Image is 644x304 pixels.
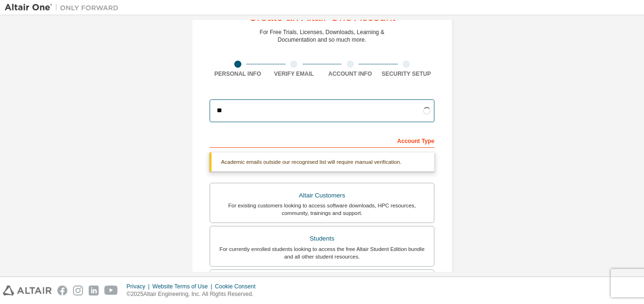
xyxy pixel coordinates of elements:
[248,11,396,23] div: Create an Altair One Account
[57,286,67,295] img: facebook.svg
[322,70,378,78] div: Account Info
[216,189,428,202] div: Altair Customers
[73,286,83,295] img: instagram.svg
[3,286,52,295] img: altair_logo.svg
[127,290,261,298] p: © 2025 Altair Engineering, Inc. All Rights Reserved.
[5,3,123,12] img: Altair One
[216,232,428,245] div: Students
[378,70,435,78] div: Security Setup
[152,283,215,290] div: Website Terms of Use
[215,283,261,290] div: Cookie Consent
[216,245,428,260] div: For currently enrolled students looking to access the free Altair Student Edition bundle and all ...
[266,70,322,78] div: Verify Email
[210,133,434,148] div: Account Type
[104,286,118,295] img: youtube.svg
[210,152,434,171] div: Academic emails outside our recognised list will require manual verification.
[210,70,266,78] div: Personal Info
[89,286,99,295] img: linkedin.svg
[260,28,385,44] div: For Free Trials, Licenses, Downloads, Learning & Documentation and so much more.
[216,202,428,217] div: For existing customers looking to access software downloads, HPC resources, community, trainings ...
[127,283,152,290] div: Privacy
